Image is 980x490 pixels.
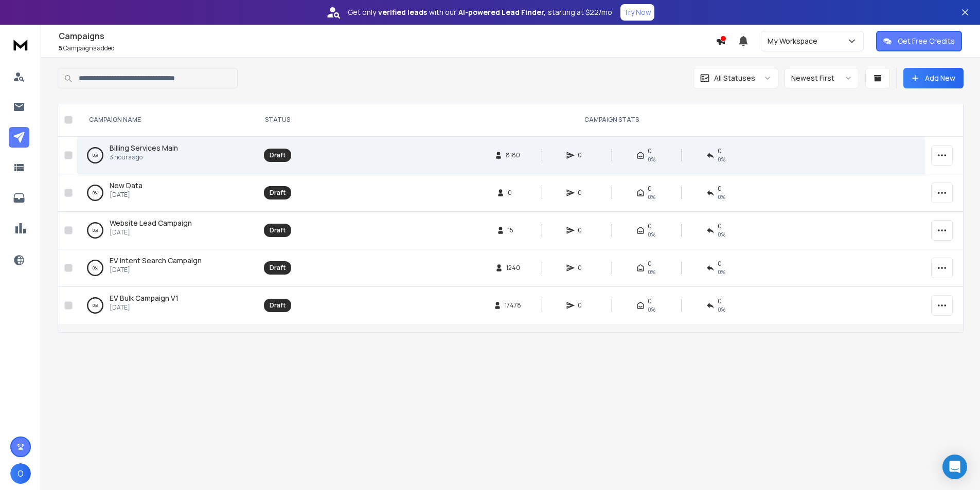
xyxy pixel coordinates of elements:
span: 5 [59,44,62,52]
a: Billing Services Main [110,143,178,153]
span: 0 [718,185,722,193]
span: 0 [648,260,652,268]
span: 0% [718,230,725,239]
p: [DATE] [110,303,179,312]
span: EV Bulk Campaign V1 [110,293,179,303]
span: 0 [648,147,652,155]
p: 0 % [93,300,98,311]
img: logo [10,35,31,54]
td: 0%EV Intent Search Campaign[DATE] [77,249,257,287]
span: 0 [578,264,588,272]
div: Draft [270,226,286,234]
p: Get only with our starting at $22/mo [348,7,612,17]
span: 0% [648,305,655,314]
h1: Campaigns [59,30,716,42]
button: Add New [903,68,964,88]
button: O [10,463,31,484]
span: 1240 [506,264,520,272]
p: 3 hours ago [110,153,178,161]
span: 15 [508,226,518,234]
a: New Data [110,180,142,191]
span: 0% [648,193,655,201]
p: [DATE] [110,228,192,237]
p: All Statuses [714,73,755,83]
p: [DATE] [110,191,142,199]
span: 0 [578,151,588,159]
div: Open Intercom Messenger [942,455,967,479]
td: 0%New Data[DATE] [77,174,257,212]
span: Website Lead Campaign [110,218,192,228]
p: Get Free Credits [898,36,955,46]
a: Website Lead Campaign [110,218,192,228]
span: 0% [718,268,725,276]
button: Try Now [620,4,654,21]
span: 0% [648,230,655,239]
p: 0 % [93,150,98,160]
span: 0% [648,268,655,276]
span: 0% [718,305,725,314]
p: 0 % [93,225,98,235]
span: 0 [578,226,588,234]
span: 0 [648,297,652,305]
span: 17478 [505,301,521,310]
div: Draft [270,264,286,272]
span: 0 [578,301,588,310]
p: Try Now [623,7,651,17]
span: 8180 [506,151,520,159]
span: 0 [578,189,588,197]
div: Draft [270,151,286,159]
th: STATUS [257,103,298,137]
span: 0 [718,260,722,268]
td: 0%Billing Services Main3 hours ago [77,137,257,174]
a: EV Intent Search Campaign [110,256,202,266]
span: 0 [508,189,518,197]
span: 0% [648,155,655,164]
span: 0 [718,147,722,155]
span: 0 [718,222,722,230]
button: Get Free Credits [876,31,962,51]
span: 0 [718,297,722,305]
span: 0 [648,185,652,193]
p: [DATE] [110,266,202,274]
td: 0%EV Bulk Campaign V1[DATE] [77,287,257,324]
p: 0 % [93,263,98,273]
span: 0% [718,193,725,201]
div: Draft [270,189,286,197]
td: 0%Website Lead Campaign[DATE] [77,212,257,249]
span: 0% [718,155,725,164]
div: Draft [270,301,286,310]
span: 0 [648,222,652,230]
button: Newest First [785,68,859,88]
p: My Workspace [768,36,822,46]
strong: verified leads [378,7,427,17]
strong: AI-powered Lead Finder, [458,7,546,17]
span: Billing Services Main [110,143,178,153]
th: CAMPAIGN NAME [77,103,257,137]
th: CAMPAIGN STATS [298,103,925,137]
p: 0 % [93,188,98,198]
a: EV Bulk Campaign V1 [110,293,179,303]
p: Campaigns added [59,44,716,52]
